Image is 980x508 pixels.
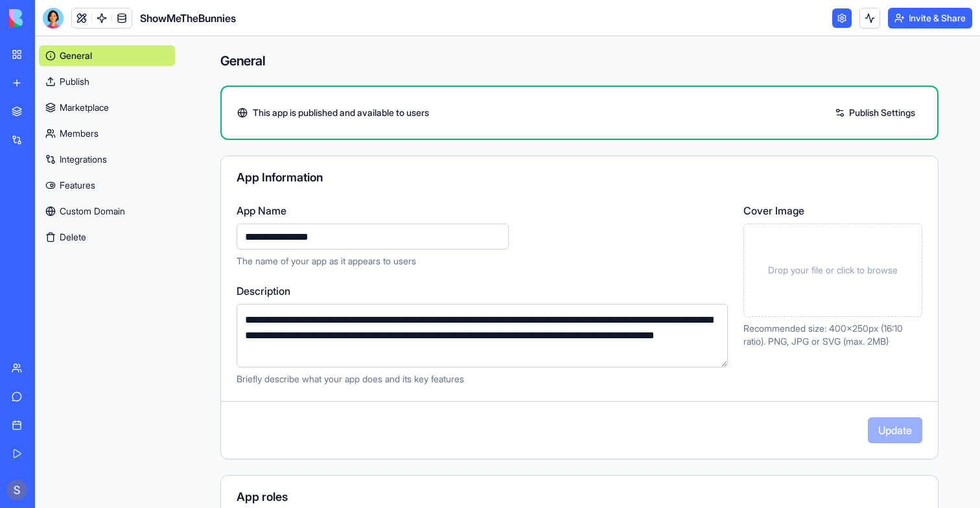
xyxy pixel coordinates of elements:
[39,45,175,66] a: General
[39,201,175,222] a: Custom Domain
[39,227,175,248] button: Delete
[220,52,939,70] h4: General
[39,97,175,118] a: Marketplace
[237,283,728,299] label: Description
[743,224,922,317] div: Drop your file or click to browse
[743,203,922,218] label: Cover Image
[828,102,922,123] a: Publish Settings
[6,479,27,500] img: ACg8ocJg4p_dPqjhSL03u1SIVTGQdpy5AIiJU7nt3TQW-L-gyDNKzg=s96-c
[39,71,175,92] a: Publish
[9,9,89,27] img: logo
[39,175,175,196] a: Features
[237,203,728,218] label: App Name
[768,264,898,277] span: Drop your file or click to browse
[237,172,922,183] div: App Information
[140,10,236,26] span: ShowMeTheBunnies
[743,322,922,348] p: Recommended size: 400x250px (16:10 ratio). PNG, JPG or SVG (max. 2MB)
[888,8,972,29] button: Invite & Share
[39,149,175,170] a: Integrations
[253,106,429,119] span: This app is published and available to users
[237,491,922,503] div: App roles
[39,123,175,144] a: Members
[237,373,728,386] p: Briefly describe what your app does and its key features
[237,255,728,268] p: The name of your app as it appears to users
